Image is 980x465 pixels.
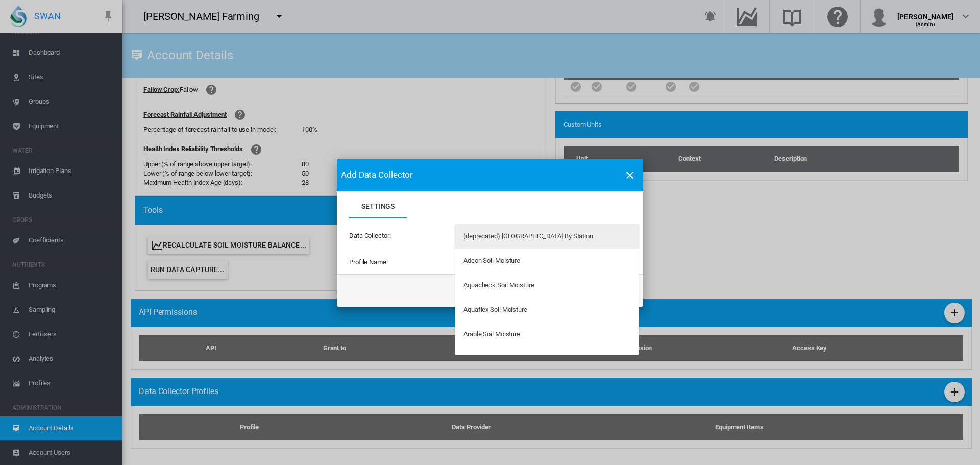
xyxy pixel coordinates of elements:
div: (deprecated) [GEOGRAPHIC_DATA] By Station [463,232,593,241]
div: Aquaflex Soil Moisture [463,305,527,314]
div: Arable Weather Forecast [463,354,534,363]
div: Aquacheck Soil Moisture [463,281,534,290]
div: Arable Soil Moisture [463,330,520,339]
div: Adcon Soil Moisture [463,256,520,265]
